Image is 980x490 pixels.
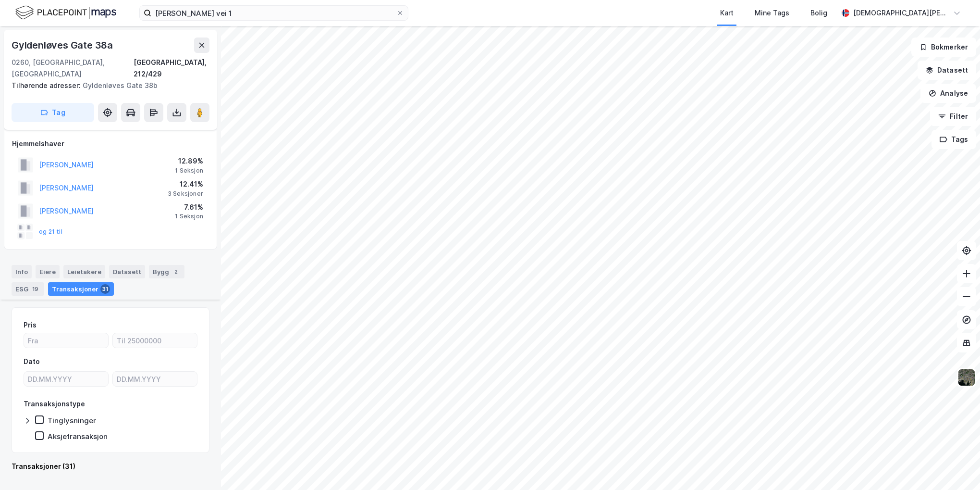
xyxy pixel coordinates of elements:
div: Tinglysninger [48,416,96,425]
div: 12.89% [175,155,203,167]
div: Transaksjonstype [24,398,85,410]
iframe: Chat Widget [932,444,980,490]
div: Leietakere [63,265,105,278]
div: Kart [720,7,734,19]
div: Hjemmelshaver [12,138,209,150]
div: 0260, [GEOGRAPHIC_DATA], [GEOGRAPHIC_DATA] [12,57,134,80]
input: Fra [24,333,108,348]
div: Transaksjoner (31) [12,461,209,472]
div: 3 Seksjoner [168,190,203,198]
div: Gyldenløves Gate 38a [12,38,115,53]
div: Aksjetransaksjon [48,432,108,441]
div: Pris [24,319,37,331]
button: Tag [12,103,94,122]
span: Tilhørende adresser: [12,81,83,89]
div: Transaksjoner [48,282,114,296]
img: 9k= [957,368,976,387]
div: 31 [100,284,110,294]
div: 1 Seksjon [175,213,203,220]
div: 7.61% [175,201,203,213]
div: Gyldenløves Gate 38b [12,80,202,91]
button: Bokmerker [911,38,976,57]
div: Datasett [109,265,145,278]
button: Filter [930,107,976,126]
div: Info [12,265,32,278]
div: Bolig [810,7,827,19]
img: logo.f888ab2527a4732fd821a326f86c7f29.svg [15,4,116,21]
div: Eiere [36,265,60,278]
button: Datasett [918,61,976,80]
div: 1 Seksjon [175,167,203,175]
div: [GEOGRAPHIC_DATA], 212/429 [134,57,209,80]
div: 19 [30,284,40,294]
div: Mine Tags [755,7,789,19]
input: Til 25000000 [113,333,197,348]
div: 12.41% [168,178,203,190]
button: Analyse [920,84,976,103]
div: Dato [24,356,40,367]
input: DD.MM.YYYY [24,372,108,386]
input: DD.MM.YYYY [113,372,197,386]
button: Tags [931,130,976,149]
div: 2 [171,267,181,276]
div: Bygg [149,265,184,278]
div: ESG [12,282,44,296]
input: Søk på adresse, matrikkel, gårdeiere, leietakere eller personer [151,6,396,20]
div: [DEMOGRAPHIC_DATA][PERSON_NAME] [853,7,949,19]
